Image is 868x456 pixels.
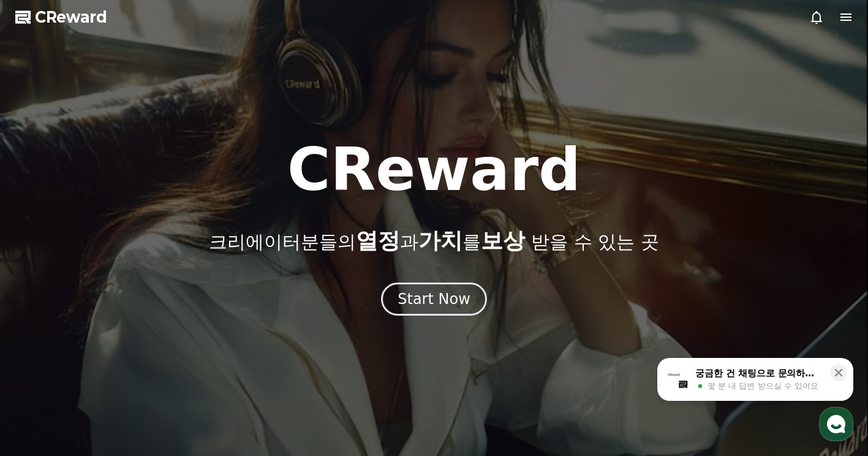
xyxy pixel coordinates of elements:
a: CReward [15,7,107,27]
span: 가치 [418,228,462,253]
p: 크리에이터분들의 과 를 받을 수 있는 곳 [209,229,659,253]
h1: CReward [287,140,581,199]
button: Start Now [381,283,487,316]
span: 보상 [481,228,525,253]
div: Start Now [398,289,470,309]
span: CReward [35,7,107,27]
a: Start Now [381,295,487,306]
span: 열정 [356,228,400,253]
